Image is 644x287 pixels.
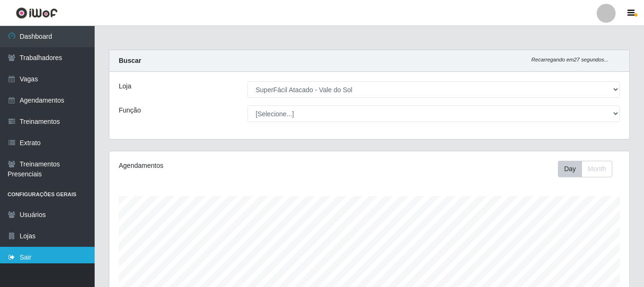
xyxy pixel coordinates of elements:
[119,57,141,64] strong: Buscar
[119,81,131,91] label: Loja
[558,161,582,177] button: Day
[119,105,141,115] label: Função
[558,161,620,177] div: Toolbar with button groups
[558,161,612,177] div: First group
[582,161,612,177] button: Month
[16,7,58,19] img: CoreUI Logo
[531,57,609,62] i: Recarregando em 27 segundos...
[119,161,319,171] div: Agendamentos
